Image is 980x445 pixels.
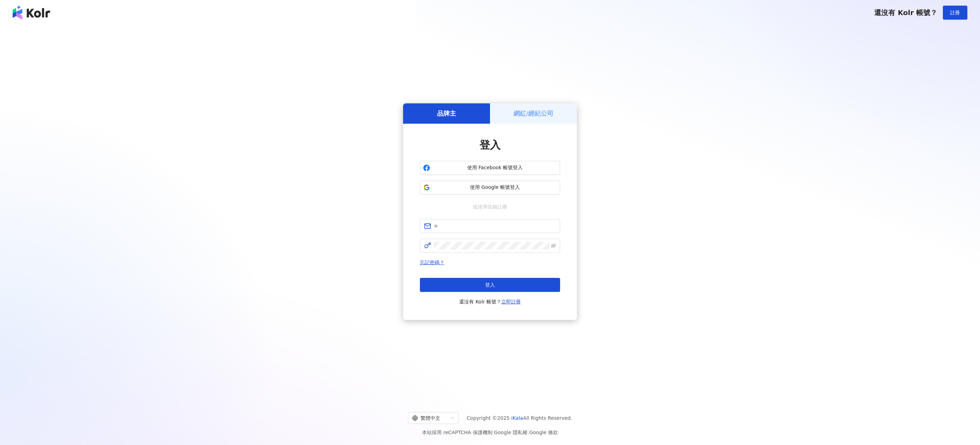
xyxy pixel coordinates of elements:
span: Copyright © 2025 All Rights Reserved. [467,414,572,422]
h5: 網紅/經紀公司 [513,109,554,118]
button: 註冊 [943,6,967,20]
span: 使用 Google 帳號登入 [433,184,557,191]
a: 忘記密碼？ [420,260,444,265]
h5: 品牌主 [437,109,456,118]
a: Google 條款 [529,430,558,435]
a: iKala [511,415,523,421]
span: 登入 [479,139,501,151]
a: Google 隱私權 [494,430,528,435]
span: | [528,430,529,435]
a: 立即註冊 [501,299,521,304]
div: 繁體中文 [412,412,448,424]
button: 登入 [420,278,560,292]
span: eye-invisible [551,243,556,248]
button: 使用 Google 帳號登入 [420,180,560,194]
span: 本站採用 reCAPTCHA 保護機制 [422,428,558,437]
span: 還沒有 Kolr 帳號？ [874,8,937,17]
span: 或使用信箱註冊 [468,203,512,211]
span: 使用 Facebook 帳號登入 [433,164,557,171]
span: | [492,430,494,435]
button: 使用 Facebook 帳號登入 [420,161,560,175]
span: 還沒有 Kolr 帳號？ [459,297,521,306]
span: 登入 [485,282,495,288]
span: 註冊 [950,10,960,15]
img: logo [13,6,50,20]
